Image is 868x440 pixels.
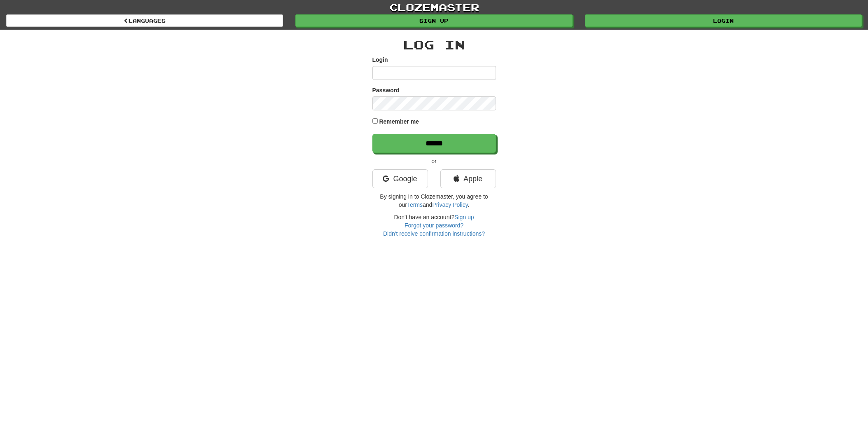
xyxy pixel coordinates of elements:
[295,14,572,27] a: Sign up
[6,14,283,27] a: Languages
[585,14,862,27] a: Login
[372,38,496,51] h2: Log In
[372,157,496,165] p: or
[454,214,474,220] a: Sign up
[372,56,388,64] label: Login
[405,222,463,229] a: Forgot your password?
[379,117,419,126] label: Remember me
[372,192,496,209] p: By signing in to Clozemaster, you agree to our and .
[372,213,496,238] div: Don't have an account?
[440,169,496,188] a: Apple
[372,169,428,188] a: Google
[383,230,485,237] a: Didn't receive confirmation instructions?
[372,86,400,94] label: Password
[432,201,468,208] a: Privacy Policy
[407,201,423,208] a: Terms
